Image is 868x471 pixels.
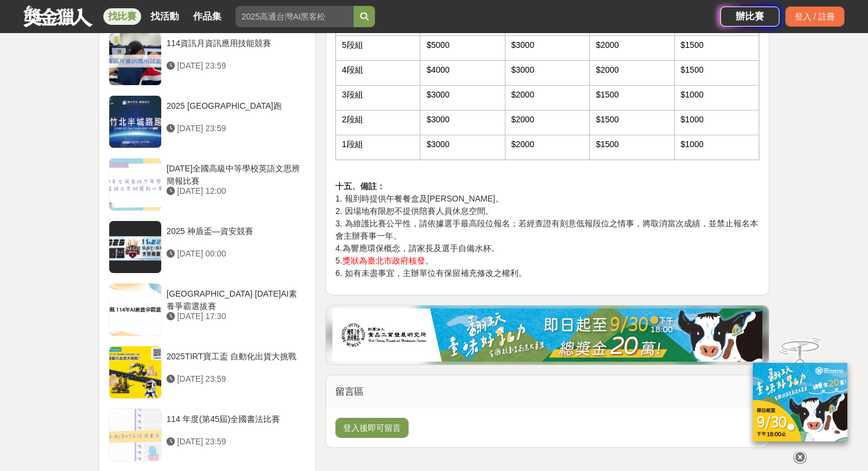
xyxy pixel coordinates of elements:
[109,158,306,211] a: [DATE]全國高級中等學校英語文思辨簡報比賽 [DATE] 12:00
[109,33,306,86] a: 114資訊月資訊應用技能競賽 [DATE] 23:59
[511,113,583,126] p: $2000
[426,138,498,151] p: $3000
[109,283,306,336] a: [GEOGRAPHIC_DATA] [DATE]AI素養爭霸選拔賽 [DATE] 17:30
[681,39,753,51] p: $1500
[681,138,753,151] p: $1000
[167,288,301,310] div: [GEOGRAPHIC_DATA] [DATE]AI素養爭霸選拔賽
[167,436,301,448] div: [DATE] 23:59
[167,60,301,72] div: [DATE] 23:59
[103,8,141,25] a: 找比賽
[426,64,498,76] p: $4000
[426,89,498,101] p: $3000
[167,185,301,197] div: [DATE] 12:00
[342,138,414,151] p: 1段組
[596,113,668,126] p: $1500
[596,64,668,76] p: $2000
[167,310,301,323] div: [DATE] 17:30
[596,89,668,101] p: $1500
[326,375,769,408] div: 留言區
[596,39,668,51] p: $2000
[109,408,306,462] a: 114 年度(第45屆)全國書法比賽 [DATE] 23:59
[335,168,759,280] p: 1. 報到時提供午餐餐盒及[PERSON_NAME]。 2. 因場地有限恕不提供陪賽人員休息空間。 3. 為維護比賽公平性，請依據選手最高段位報名；若經查證有刻意低報段位之情事，將取消當次成績，...
[188,8,226,25] a: 作品集
[596,138,668,151] p: $1500
[342,89,414,101] p: 3段組
[167,225,301,248] div: 2025 神盾盃—資安競賽
[109,220,306,274] a: 2025 神盾盃—資安競賽 [DATE] 00:00
[426,39,498,51] p: $5000
[167,100,301,122] div: 2025 [GEOGRAPHIC_DATA]跑
[335,181,385,191] strong: 十五、備註：
[342,64,414,76] p: 4段組
[109,346,306,399] a: 2025TIRT寶工盃 自動化出貨大挑戰 [DATE] 23:59
[511,64,583,76] p: $3000
[342,39,414,51] p: 5段組
[342,256,425,265] span: 獎狀為臺北市政府核發
[167,373,301,385] div: [DATE] 23:59
[511,39,583,51] p: $3000
[167,37,301,60] div: 114資訊月資訊應用技能競賽
[335,418,409,438] button: 登入後即可留言
[109,95,306,148] a: 2025 [GEOGRAPHIC_DATA]跑 [DATE] 23:59
[511,138,583,151] p: $2000
[720,7,779,27] a: 辦比賽
[426,113,498,126] p: $3000
[753,362,847,441] img: ff197300-f8ee-455f-a0ae-06a3645bc375.jpg
[785,7,844,27] div: 登入 / 註冊
[681,113,753,126] p: $1000
[332,308,762,362] img: 307666ae-e2b5-4529-babb-bb0b8697cad8.jpg
[167,413,301,436] div: 114 年度(第45屆)全國書法比賽
[681,89,753,101] p: $1000
[167,248,301,260] div: [DATE] 00:00
[167,350,301,373] div: 2025TIRT寶工盃 自動化出貨大挑戰
[167,163,301,185] div: [DATE]全國高級中等學校英語文思辨簡報比賽
[146,8,184,25] a: 找活動
[167,122,301,135] div: [DATE] 23:59
[342,113,414,126] p: 2段組
[236,6,354,27] input: 2025高通台灣AI黑客松
[511,89,583,101] p: $2000
[681,64,753,76] p: $1500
